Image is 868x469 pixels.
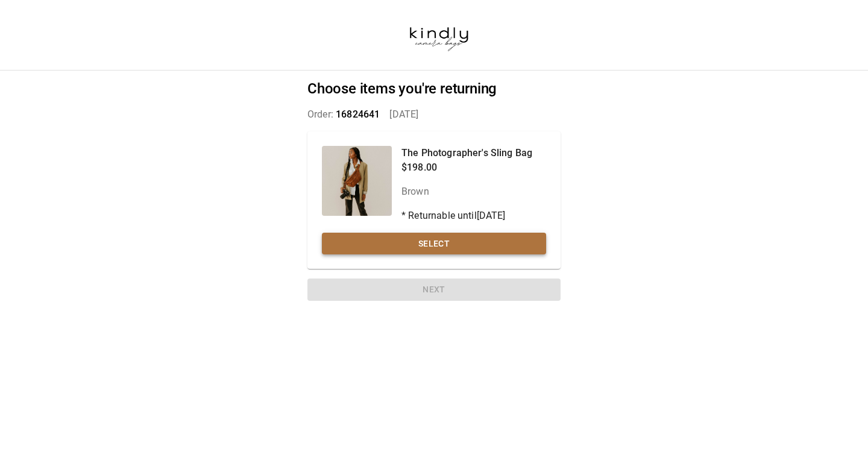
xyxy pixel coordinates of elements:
[322,233,546,255] button: Select
[401,184,532,199] p: Brown
[401,146,532,160] p: The Photographer's Sling Bag
[401,209,532,223] p: * Returnable until [DATE]
[336,109,380,120] span: 16824641
[392,9,485,61] img: kindlycamerabags.myshopify.com-b37650f6-6cf4-42a0-a808-989f93ebecdf
[401,160,532,175] p: $198.00
[307,107,561,122] p: Order: [DATE]
[307,80,561,98] h2: Choose items you're returning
